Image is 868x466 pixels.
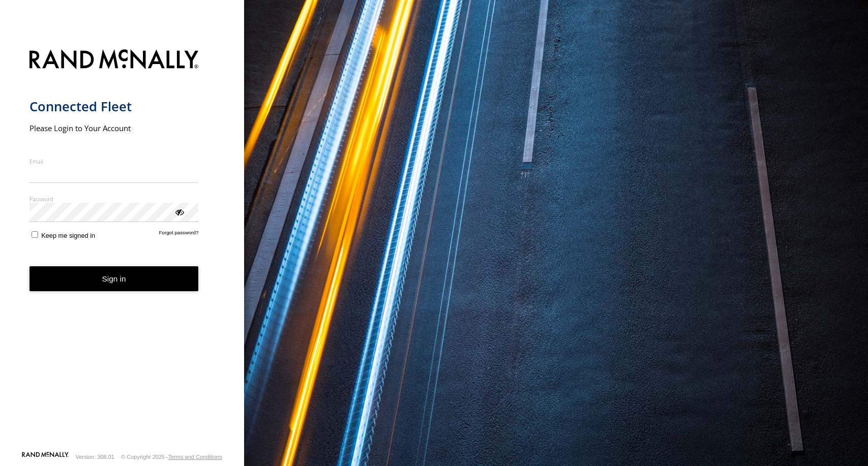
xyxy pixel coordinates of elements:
label: Password [29,195,199,203]
div: ViewPassword [174,206,184,216]
a: Terms and Conditions [168,454,222,460]
span: Keep me signed in [41,232,95,239]
button: Sign in [29,266,199,291]
a: Forgot password? [159,230,199,239]
input: Keep me signed in [32,231,38,238]
img: Rand McNally [29,47,199,73]
div: Version: 308.01 [76,454,114,460]
label: Email [29,158,199,165]
h1: Connected Fleet [29,98,199,115]
form: main [29,43,215,451]
div: © Copyright 2025 - [121,454,222,460]
h2: Please Login to Your Account [29,123,199,133]
a: Visit our Website [22,452,69,462]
